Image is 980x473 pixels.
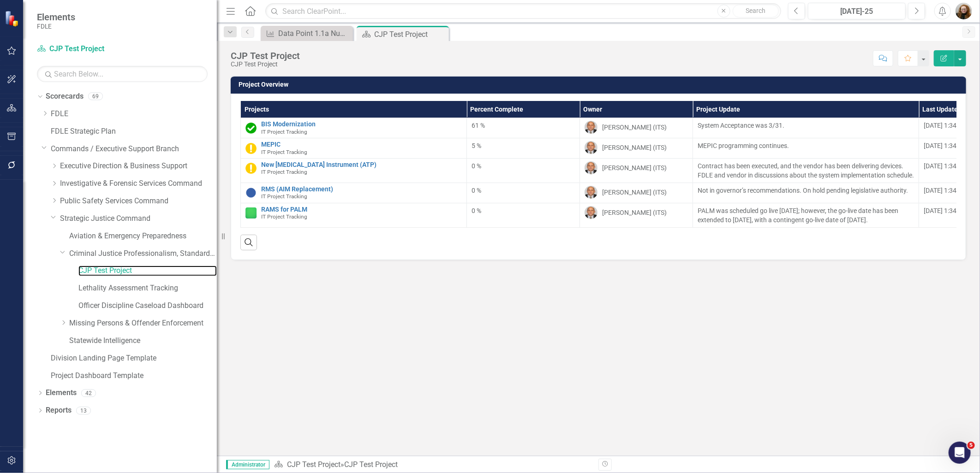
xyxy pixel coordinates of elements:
[693,203,919,227] td: Double-Click to Edit
[467,138,580,159] td: Double-Click to Edit
[261,161,462,168] a: New [MEDICAL_DATA] Instrument (ATP)
[78,283,217,294] a: Lethality Assessment Tracking
[76,407,91,414] div: 13
[241,158,467,183] td: Double-Click to Edit Right Click for Context Menu
[51,371,217,381] a: Project Dashboard Template
[698,142,789,149] span: MEPIC programming continues.
[69,248,217,259] a: Criminal Justice Professionalism, Standards & Training Services
[580,183,693,203] td: Double-Click to Edit
[78,266,217,276] a: CJP Test Project
[81,389,96,397] div: 42
[968,442,975,449] span: 5
[69,318,217,329] a: Missing Persons & Offender Enforcement
[602,208,667,217] div: [PERSON_NAME] (ITS)
[261,213,307,220] span: IT Project Tracking
[585,161,598,174] img: Joey Hornsby
[956,3,972,19] img: Jennifer Siddoway
[245,163,257,174] img: Caution
[698,207,898,224] span: PALM was scheduled go live [DATE]; however, the go-live date has been extended to [DATE], with a ...
[69,231,217,242] a: Aviation & Emergency Preparedness
[602,143,667,152] div: [PERSON_NAME] (ITS)
[241,118,467,138] td: Double-Click to Edit Right Click for Context Menu
[51,353,217,364] a: Division Landing Page Template
[37,23,75,30] small: FDLE
[37,44,152,54] a: CJP Test Project
[580,203,693,227] td: Double-Click to Edit
[580,118,693,138] td: Double-Click to Edit
[274,460,592,470] div: »
[37,66,208,82] input: Search Below...
[60,178,217,189] a: Investigative & Forensic Services Command
[51,126,217,137] a: FDLE Strategic Plan
[602,188,667,197] div: [PERSON_NAME] (ITS)
[467,183,580,203] td: Double-Click to Edit
[37,12,75,23] span: Elements
[261,206,462,213] a: RAMS for PALM
[241,183,467,203] td: Double-Click to Edit Right Click for Context Menu
[245,123,257,134] img: Complete
[693,183,919,203] td: Double-Click to Edit
[287,460,341,469] a: CJP Test Project
[51,144,217,154] a: Commands / Executive Support Branch
[585,141,598,154] img: Joey Hornsby
[602,123,667,132] div: [PERSON_NAME] (ITS)
[472,161,575,171] div: 0 %
[278,28,351,39] div: Data Point 1.1a Number of existing sexual offenders upgraded to sexual predators
[580,138,693,159] td: Double-Click to Edit
[263,28,351,39] a: Data Point 1.1a Number of existing sexual offenders upgraded to sexual predators
[693,158,919,183] td: Double-Click to Edit
[60,213,217,224] a: Strategic Justice Command
[733,5,779,18] button: Search
[467,118,580,138] td: Double-Click to Edit
[261,186,462,193] a: RMS (AIM Replacement)
[261,121,462,128] a: BIS Modernization
[693,138,919,159] td: Double-Click to Edit
[585,206,598,219] img: Joey Hornsby
[46,388,77,398] a: Elements
[467,203,580,227] td: Double-Click to Edit
[231,51,300,61] div: CJP Test Project
[344,460,398,469] div: CJP Test Project
[231,61,300,68] div: CJP Test Project
[467,158,580,183] td: Double-Click to Edit
[46,405,72,416] a: Reports
[245,143,257,154] img: Caution
[60,196,217,207] a: Public Safety Services Command
[585,186,598,199] img: Joey Hornsby
[60,161,217,171] a: Executive Direction & Business Support
[698,187,908,194] span: Not in governor’s recommendations. On hold pending legislative authority.
[245,207,257,219] img: Proceeding as Planned
[261,169,307,175] span: IT Project Tracking
[46,91,84,102] a: Scorecards
[69,336,217,346] a: Statewide Intelligence
[374,29,447,40] div: CJP Test Project
[261,141,462,148] a: MEPIC
[602,163,667,172] div: [PERSON_NAME] (ITS)
[698,162,914,179] span: Contract has been executed, and the vendor has been delivering devices. FDLE and vendor in discus...
[261,149,307,155] span: IT Project Tracking
[5,11,21,27] img: ClearPoint Strategy
[472,141,575,150] div: 5 %
[472,186,575,195] div: 0 %
[585,121,598,134] img: Joey Hornsby
[78,301,217,311] a: Officer Discipline Caseload Dashboard
[693,118,919,138] td: Double-Click to Edit
[241,203,467,227] td: Double-Click to Edit Right Click for Context Menu
[226,460,269,469] span: Administrator
[472,206,575,215] div: 0 %
[811,6,902,17] div: [DATE]-25
[88,93,103,101] div: 69
[261,129,307,135] span: IT Project Tracking
[51,109,217,119] a: FDLE
[746,7,765,14] span: Search
[949,442,971,464] iframe: Intercom live chat
[698,122,784,129] span: System Acceptance was 3/31.
[580,158,693,183] td: Double-Click to Edit
[265,3,781,19] input: Search ClearPoint...
[241,138,467,159] td: Double-Click to Edit Right Click for Context Menu
[261,193,307,200] span: IT Project Tracking
[472,121,575,130] div: 61 %
[239,81,962,88] h3: Project Overview
[245,187,257,198] img: Informational Data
